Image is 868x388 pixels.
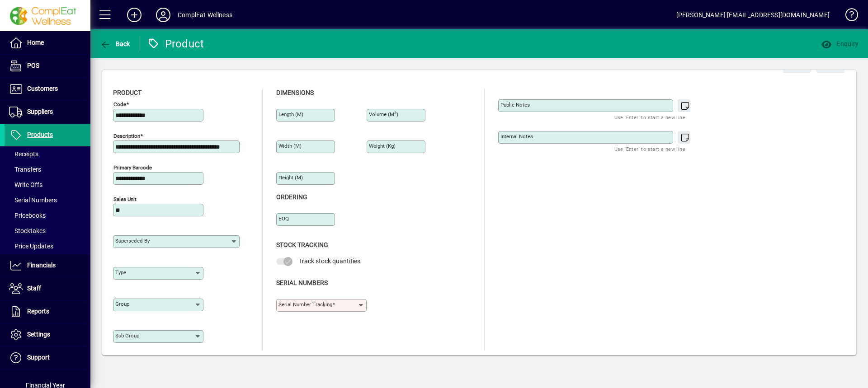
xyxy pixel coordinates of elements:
mat-label: Height (m) [278,174,303,181]
span: Settings [27,331,50,338]
mat-label: Serial Number tracking [278,301,332,308]
mat-label: Width (m) [278,143,302,149]
a: Receipts [5,146,90,162]
mat-label: Superseded by [115,238,150,244]
mat-label: Sub group [115,332,139,339]
span: Staff [27,285,41,292]
span: Ordering [276,193,307,201]
span: Stock Tracking [276,241,328,248]
span: Reports [27,308,49,315]
span: Product [113,89,142,96]
span: Price Updates [9,243,53,250]
div: [PERSON_NAME] [EMAIL_ADDRESS][DOMAIN_NAME] [676,8,830,22]
a: Serial Numbers [5,192,90,208]
a: Support [5,346,90,369]
button: Back [98,36,132,52]
a: Pricebooks [5,208,90,223]
span: Receipts [9,150,38,158]
mat-label: Weight (Kg) [369,143,396,149]
span: Financials [27,262,56,269]
span: Dimensions [276,89,314,96]
mat-hint: Use 'Enter' to start a new line [614,112,685,122]
mat-label: Group [115,301,129,307]
app-page-header-button: Back [90,36,140,52]
a: Settings [5,323,90,346]
a: Financials [5,254,90,277]
mat-label: Sales unit [113,196,137,202]
span: POS [27,62,39,69]
mat-label: Public Notes [500,102,530,108]
mat-label: EOQ [278,215,289,222]
a: Transfers [5,162,90,177]
a: Customers [5,78,90,100]
a: Price Updates [5,238,90,254]
span: Serial Numbers [276,279,328,286]
span: Serial Numbers [9,196,57,204]
button: Cancel [783,56,811,73]
a: Write Offs [5,177,90,192]
button: Add [120,7,149,23]
a: Staff [5,277,90,300]
span: Pricebooks [9,212,46,219]
span: Home [27,39,44,46]
a: Home [5,32,90,54]
span: Transfers [9,166,41,173]
span: Customers [27,85,58,92]
span: Suppliers [27,108,53,115]
mat-label: Length (m) [278,111,303,117]
span: Support [27,354,50,361]
div: Product [147,37,204,51]
span: Write Offs [9,181,42,188]
button: ave [816,56,845,73]
mat-label: Description [113,133,140,139]
sup: 3 [394,111,396,115]
mat-label: Volume (m ) [369,111,398,117]
span: Stocktakes [9,227,46,234]
mat-label: Code [113,101,126,108]
mat-label: Primary barcode [113,164,152,171]
a: Stocktakes [5,223,90,238]
mat-label: Internal Notes [500,133,533,140]
span: Back [100,40,130,47]
div: ComplEat Wellness [178,8,232,22]
mat-hint: Use 'Enter' to start a new line [614,144,685,154]
mat-label: Type [115,269,126,276]
a: Reports [5,300,90,323]
span: Track stock quantities [299,257,360,265]
span: Products [27,131,53,138]
a: Suppliers [5,101,90,123]
button: Profile [149,7,178,23]
a: POS [5,55,90,77]
a: Knowledge Base [839,2,857,31]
